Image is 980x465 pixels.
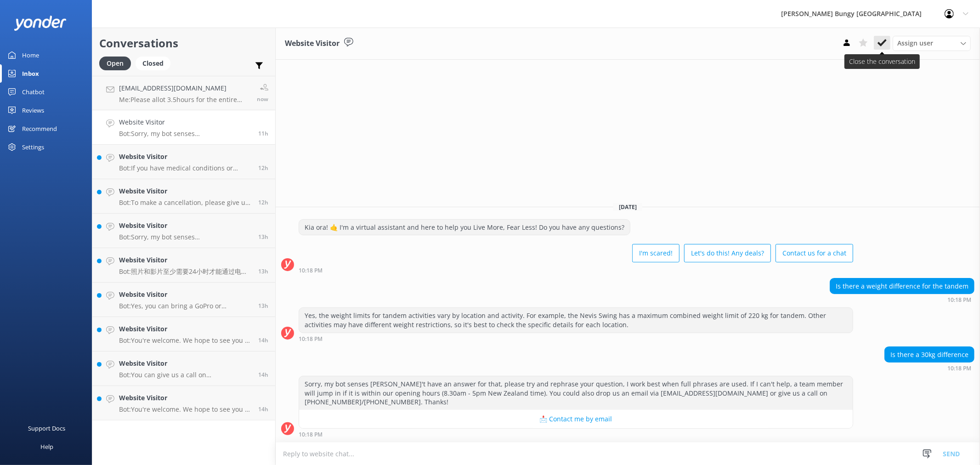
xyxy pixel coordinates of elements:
[92,386,275,420] a: Website VisitorBot:You're welcome. We hope to see you at one of our [PERSON_NAME] locations soon!14h
[299,336,323,342] strong: 10:18 PM
[119,117,251,127] h4: Website Visitor
[885,347,974,363] div: Is there a 30kg difference
[257,95,268,103] span: Sep 01 2025 09:42am (UTC +12:00) Pacific/Auckland
[92,317,275,352] a: Website VisitorBot:You're welcome. We hope to see you at one of our [PERSON_NAME] locations soon!14h
[119,186,251,196] h4: Website Visitor
[22,119,57,138] div: Recommend
[258,302,268,310] span: Aug 31 2025 07:48pm (UTC +12:00) Pacific/Auckland
[684,244,771,262] button: Let's do this! Any deals?
[119,371,251,379] p: Bot: You can give us a call on [PHONE_NUMBER] or [PHONE_NUMBER] to chat with a crew member. Our o...
[22,101,44,119] div: Reviews
[119,324,251,334] h4: Website Visitor
[119,233,251,241] p: Bot: Sorry, my bot senses [PERSON_NAME]'t have an answer for that, please try and rephrase your q...
[92,110,275,145] a: Website VisitorBot:Sorry, my bot senses [PERSON_NAME]'t have an answer for that, please try and r...
[119,164,251,172] p: Bot: If you have medical conditions or restrictions, such as bulged discs and [MEDICAL_DATA], you...
[897,38,933,48] span: Assign user
[119,221,251,231] h4: Website Visitor
[99,34,268,52] h2: Conversations
[830,296,974,303] div: Aug 31 2025 10:18pm (UTC +12:00) Pacific/Auckland
[92,283,275,317] a: Website VisitorBot:Yes, you can bring a GoPro or alternative action camera to the Nevis Bungy, bu...
[258,371,268,379] span: Aug 31 2025 07:13pm (UTC +12:00) Pacific/Auckland
[893,36,971,51] div: Assign User
[119,336,251,345] p: Bot: You're welcome. We hope to see you at one of our [PERSON_NAME] locations soon!
[299,220,630,235] div: Kia ora! 🤙 I'm a virtual assistant and here to help you Live More, Fear Less! Do you have any que...
[119,130,251,138] p: Bot: Sorry, my bot senses [PERSON_NAME]'t have an answer for that, please try and rephrase your q...
[92,145,275,179] a: Website VisitorBot:If you have medical conditions or restrictions, such as bulged discs and [MEDI...
[119,393,251,403] h4: Website Visitor
[258,164,268,172] span: Aug 31 2025 09:27pm (UTC +12:00) Pacific/Auckland
[299,308,853,332] div: Yes, the weight limits for tandem activities vary by location and activity. For example, the Nevi...
[258,405,268,413] span: Aug 31 2025 06:46pm (UTC +12:00) Pacific/Auckland
[258,130,268,137] span: Aug 31 2025 10:18pm (UTC +12:00) Pacific/Auckland
[613,203,642,211] span: [DATE]
[22,83,45,101] div: Chatbot
[258,198,268,206] span: Aug 31 2025 08:47pm (UTC +12:00) Pacific/Auckland
[299,410,853,428] button: 📩 Contact me by email
[119,152,251,162] h4: Website Visitor
[884,365,974,371] div: Aug 31 2025 10:18pm (UTC +12:00) Pacific/Auckland
[299,432,323,437] strong: 10:18 PM
[947,366,971,371] strong: 10:18 PM
[92,214,275,248] a: Website VisitorBot:Sorry, my bot senses [PERSON_NAME]'t have an answer for that, please try and r...
[830,278,974,294] div: Is there a weight difference for the tandem
[22,46,39,64] div: Home
[119,267,251,276] p: Bot: 照片和影片至少需要24小时才能通过电子邮件发送。如果超过这个时间还未收到，请联系 [EMAIL_ADDRESS][DOMAIN_NAME]，我们的技术人员会协助您。
[92,352,275,386] a: Website VisitorBot:You can give us a call on [PHONE_NUMBER] or [PHONE_NUMBER] to chat with a crew...
[299,267,853,273] div: Aug 31 2025 10:18pm (UTC +12:00) Pacific/Auckland
[119,302,251,310] p: Bot: Yes, you can bring a GoPro or alternative action camera to the Nevis Bungy, but you must ens...
[285,38,340,50] h3: Website Visitor
[99,58,136,68] a: Open
[14,16,67,31] img: yonder-white-logo.png
[119,96,250,104] p: Me: Please allot 3.5hours for the entire experience.
[299,335,853,342] div: Aug 31 2025 10:18pm (UTC +12:00) Pacific/Auckland
[99,57,131,70] div: Open
[92,248,275,283] a: Website VisitorBot:照片和影片至少需要24小时才能通过电子邮件发送。如果超过这个时间还未收到，请联系 [EMAIL_ADDRESS][DOMAIN_NAME]，我们的技术人员会...
[28,419,66,437] div: Support Docs
[119,255,251,265] h4: Website Visitor
[92,179,275,214] a: Website VisitorBot:To make a cancellation, please give us a call on [PHONE_NUMBER], [PHONE_NUMBER...
[119,289,251,300] h4: Website Visitor
[299,376,853,410] div: Sorry, my bot senses [PERSON_NAME]'t have an answer for that, please try and rephrase your questi...
[40,437,53,456] div: Help
[136,58,175,68] a: Closed
[299,268,323,273] strong: 10:18 PM
[22,138,44,156] div: Settings
[119,198,251,207] p: Bot: To make a cancellation, please give us a call on [PHONE_NUMBER], [PHONE_NUMBER] or email us ...
[119,405,251,414] p: Bot: You're welcome. We hope to see you at one of our [PERSON_NAME] locations soon!
[92,76,275,110] a: [EMAIL_ADDRESS][DOMAIN_NAME]Me:Please allot 3.5hours for the entire experience.now
[947,297,971,303] strong: 10:18 PM
[776,244,853,262] button: Contact us for a chat
[258,267,268,275] span: Aug 31 2025 07:50pm (UTC +12:00) Pacific/Auckland
[632,244,680,262] button: I'm scared!
[258,336,268,344] span: Aug 31 2025 07:19pm (UTC +12:00) Pacific/Auckland
[299,431,853,437] div: Aug 31 2025 10:18pm (UTC +12:00) Pacific/Auckland
[22,64,39,83] div: Inbox
[258,233,268,241] span: Aug 31 2025 08:33pm (UTC +12:00) Pacific/Auckland
[119,83,250,93] h4: [EMAIL_ADDRESS][DOMAIN_NAME]
[136,57,170,70] div: Closed
[119,358,251,369] h4: Website Visitor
